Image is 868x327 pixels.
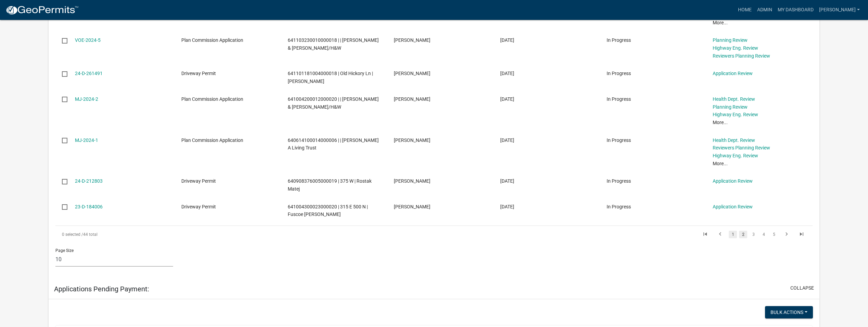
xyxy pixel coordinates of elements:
[790,284,814,292] button: collapse
[749,231,757,238] a: 3
[748,229,759,240] li: page 3
[713,104,748,110] a: Planning Review
[500,96,514,102] span: 04/02/2024
[62,232,83,237] span: 0 selected /
[75,178,103,184] a: 24-D-212803
[288,137,379,151] span: 640614100014000006 | | Branham Catherine A Living Trust
[699,231,712,238] a: go to first page
[181,137,243,143] span: Plan Commission Application
[394,178,430,184] span: Tracy Thompson
[500,178,514,184] span: 01/18/2024
[288,37,379,51] span: 641103230010000018 | | Riordan Robert & Lela/H&W
[728,229,738,240] li: page 1
[729,231,737,238] a: 1
[713,96,755,102] a: Health Dept. Review
[607,37,631,43] span: In Progress
[738,229,748,240] li: page 2
[500,71,514,76] span: 05/20/2024
[816,3,863,16] a: [PERSON_NAME]
[607,71,631,76] span: In Progress
[75,137,98,143] a: MJ-2024-1
[713,204,753,209] a: Application Review
[500,137,514,143] span: 04/01/2024
[713,112,758,117] a: Highway Eng. Review
[288,204,368,217] span: 641004300023000020 | 315 E 500 N | Fuscoe Kelly Kay
[394,71,430,76] span: Kyle Sausser
[54,285,149,293] h5: Applications Pending Payment:
[739,231,747,238] a: 2
[288,178,372,192] span: 640908376005000019 | 375 W | Rostak Matej
[181,37,243,43] span: Plan Commission Application
[181,204,216,209] span: Driveway Permit
[55,226,356,243] div: 44 total
[75,37,101,43] a: VOE-2024-5
[181,71,216,76] span: Driveway Permit
[795,231,808,238] a: go to last page
[713,71,753,76] a: Application Review
[500,37,514,43] span: 05/28/2024
[713,178,753,184] a: Application Review
[735,3,754,16] a: Home
[713,161,728,166] a: More...
[75,96,98,102] a: MJ-2024-2
[394,204,430,209] span: Tami Evans
[713,37,748,43] a: Planning Review
[713,145,770,150] a: Reviewers Planning Review
[713,20,728,25] a: More...
[713,153,758,158] a: Highway Eng. Review
[394,37,430,43] span: Kristy Marasco
[765,306,813,318] button: Bulk Actions
[713,120,728,125] a: More...
[713,45,758,51] a: Highway Eng. Review
[760,231,768,238] a: 4
[181,96,243,102] span: Plan Commission Application
[714,231,727,238] a: go to previous page
[780,231,793,238] a: go to next page
[75,204,103,209] a: 23-D-184006
[181,178,216,184] span: Driveway Permit
[754,3,775,16] a: Admin
[759,229,769,240] li: page 4
[75,71,103,76] a: 24-D-261491
[607,96,631,102] span: In Progress
[288,96,379,110] span: 641004200012000020 | | Polite Joseph L & Sharon L/H&W
[288,71,373,84] span: 641101181004000018 | Old Hickory Ln | Sausser Kyle
[713,53,770,59] a: Reviewers Planning Review
[394,137,430,143] span: Kristy Marasco
[607,178,631,184] span: In Progress
[500,204,514,209] span: 10/23/2023
[770,231,778,238] a: 5
[607,204,631,209] span: In Progress
[394,96,430,102] span: Kristy Marasco
[713,137,755,143] a: Health Dept. Review
[607,137,631,143] span: In Progress
[775,3,816,16] a: My Dashboard
[769,229,779,240] li: page 5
